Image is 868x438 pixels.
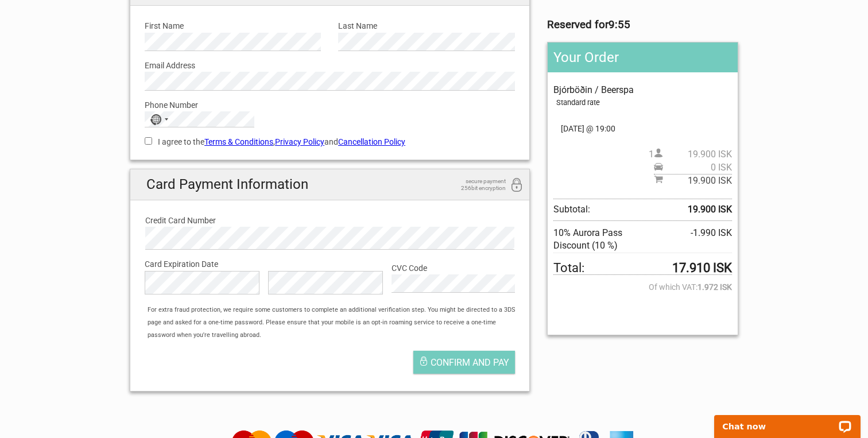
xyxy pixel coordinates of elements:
span: Subtotal [553,199,732,220]
a: Terms & Conditions [204,137,273,146]
label: CVC Code [392,262,515,274]
button: Confirm and pay [413,351,515,374]
h2: Card Payment Information [130,169,529,200]
label: Last Name [338,20,514,32]
button: Selected country [145,112,174,127]
h3: Reserved for [547,18,738,31]
a: Privacy Policy [275,137,324,146]
div: Standard rate [556,96,732,109]
label: Phone Number [145,99,515,111]
span: [DATE] @ 19:00 [553,122,732,135]
span: 1 person(s) [649,148,732,161]
strong: 1.972 ISK [697,281,732,293]
div: For extra fraud protection, we require some customers to complete an additional verification step... [142,304,529,342]
span: Pickup price [654,161,732,174]
label: Email Address [145,59,515,72]
span: Subtotal [654,174,732,187]
span: Of which VAT: [553,281,732,293]
label: I agree to the , and [145,135,515,148]
span: 10% Aurora Pass Discount (10 %) [553,227,661,253]
a: Cancellation Policy [338,137,405,146]
label: First Name [145,20,321,32]
strong: 19.900 ISK [688,203,732,216]
span: 19.900 ISK [663,148,732,161]
i: 256bit encryption [510,178,524,193]
span: Confirm and pay [431,357,509,368]
iframe: LiveChat chat widget [707,402,868,438]
span: 0 ISK [663,161,732,174]
label: Card Expiration Date [145,258,515,270]
span: -1.990 ISK [691,227,732,253]
span: 19.900 ISK [663,175,732,187]
h2: Your Order [548,42,738,72]
span: Total to be paid [553,262,732,275]
strong: 17.910 ISK [672,262,732,274]
span: secure payment 256bit encryption [448,178,506,192]
label: Credit Card Number [145,214,514,227]
span: Bjórböðin / Beerspa [553,84,634,95]
strong: 9:55 [609,18,630,31]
